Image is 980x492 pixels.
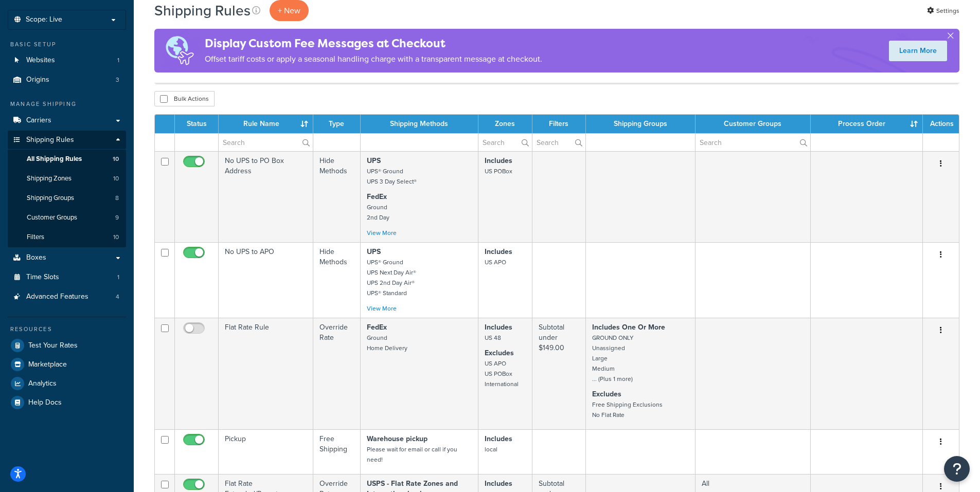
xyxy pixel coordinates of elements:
[367,246,381,257] strong: UPS
[116,76,119,84] span: 3
[219,429,313,474] td: Pickup
[586,115,696,133] th: Shipping Groups
[219,115,313,133] th: Rule Name : activate to sort column ascending
[485,333,501,342] small: US 48
[8,111,126,130] a: Carriers
[367,167,417,186] small: UPS® Ground UPS 3 Day Select®
[8,51,126,70] a: Websites 1
[532,115,586,133] th: Filters
[8,374,126,393] a: Analytics
[485,246,512,257] strong: Includes
[26,136,74,144] span: Shipping Rules
[592,322,665,333] strong: Includes One Or More
[485,348,514,358] strong: Excludes
[26,76,49,84] span: Origins
[361,115,478,133] th: Shipping Methods
[8,150,126,169] a: All Shipping Rules 10
[485,478,512,489] strong: Includes
[927,4,959,18] a: Settings
[8,100,126,108] div: Manage Shipping
[219,242,313,318] td: No UPS to APO
[8,70,126,89] a: Origins 3
[219,151,313,242] td: No UPS to PO Box Address
[154,1,251,21] h1: Shipping Rules
[8,268,126,287] li: Time Slots
[113,233,119,242] span: 10
[485,359,519,389] small: US APO US POBox International
[485,445,497,454] small: local
[219,318,313,429] td: Flat Rate Rule
[313,151,361,242] td: Hide Methods
[367,191,387,202] strong: FedEx
[944,456,970,482] button: Open Resource Center
[8,189,126,208] a: Shipping Groups 8
[889,41,947,61] a: Learn More
[8,189,126,208] li: Shipping Groups
[28,360,67,369] span: Marketplace
[27,233,44,242] span: Filters
[26,273,59,282] span: Time Slots
[8,248,126,267] a: Boxes
[8,287,126,306] li: Advanced Features
[8,355,126,374] a: Marketplace
[8,287,126,306] a: Advanced Features 4
[27,155,82,163] span: All Shipping Rules
[696,134,810,151] input: Search
[28,398,62,407] span: Help Docs
[367,258,416,298] small: UPS® Ground UPS Next Day Air® UPS 2nd Day Air® UPS® Standard
[205,35,542,52] h4: Display Custom Fee Messages at Checkout
[313,115,361,133] th: Type
[8,131,126,150] a: Shipping Rules
[485,167,512,176] small: US POBox
[8,169,126,188] li: Shipping Zones
[8,325,126,334] div: Resources
[154,29,205,72] img: duties-banner-06bc72dcb5fe05cb3f9472aba00be2ae8eb53ab6f0d8bb03d382ba314ac3c341.png
[8,40,126,49] div: Basic Setup
[8,131,126,248] li: Shipping Rules
[485,322,512,333] strong: Includes
[8,208,126,227] a: Customer Groups 9
[8,150,126,169] li: All Shipping Rules
[205,52,542,66] p: Offset tariff costs or apply a seasonal handling charge with a transparent message at checkout.
[313,242,361,318] td: Hide Methods
[8,393,126,412] a: Help Docs
[27,213,77,222] span: Customer Groups
[532,318,586,429] td: Subtotal under $149.00
[113,155,119,163] span: 10
[592,333,633,384] small: GROUND ONLY Unassigned Large Medium ... (Plus 1 more)
[154,91,215,106] button: Bulk Actions
[26,293,88,301] span: Advanced Features
[811,115,923,133] th: Process Order : activate to sort column ascending
[8,228,126,247] a: Filters 10
[116,293,119,301] span: 4
[115,213,119,222] span: 9
[26,116,51,125] span: Carriers
[219,134,313,151] input: Search
[923,115,959,133] th: Actions
[8,208,126,227] li: Customer Groups
[367,203,389,222] small: Ground 2nd Day
[8,70,126,89] li: Origins
[8,169,126,188] a: Shipping Zones 10
[8,336,126,355] a: Test Your Rates
[175,115,219,133] th: Status
[117,56,119,65] span: 1
[592,389,621,399] strong: Excludes
[117,273,119,282] span: 1
[532,134,585,151] input: Search
[696,115,810,133] th: Customer Groups
[26,253,46,262] span: Boxes
[8,268,126,287] a: Time Slots 1
[367,155,381,166] strong: UPS
[8,228,126,247] li: Filters
[313,318,361,429] td: Override Rate
[26,56,55,65] span: Websites
[28,341,78,350] span: Test Your Rates
[367,228,397,238] a: View More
